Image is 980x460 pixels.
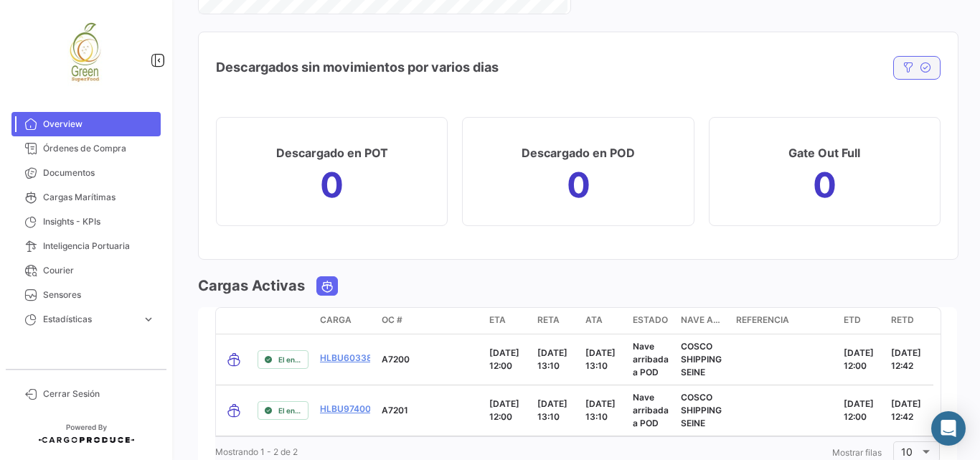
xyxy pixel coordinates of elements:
[11,136,161,161] a: Órdenes de Compra
[532,308,580,334] datatable-header-cell: RETA
[838,308,886,334] datatable-header-cell: ETD
[11,258,161,283] a: Courier
[537,314,560,327] span: RETA
[43,191,155,204] span: Cargas Marítimas
[681,340,725,379] p: COSCO SHIPPING SEINE
[43,118,155,131] span: Overview
[633,392,669,428] span: Nave arribada a POD
[891,398,921,422] span: [DATE] 12:42
[675,308,730,334] datatable-header-cell: Nave actual
[788,143,860,163] h3: Gate Out Full
[633,314,668,327] span: Estado
[320,174,344,197] h1: 0
[537,398,567,422] span: [DATE] 13:10
[813,174,837,197] h1: 0
[580,308,628,334] datatable-header-cell: ATA
[11,185,161,210] a: Cargas Marítimas
[522,143,635,163] h3: Descargado en POD
[891,314,914,327] span: RETD
[681,391,725,430] p: COSCO SHIPPING SEINE
[43,215,155,228] span: Insights - KPIs
[11,112,161,136] a: Overview
[216,308,252,334] datatable-header-cell: transportMode
[216,57,499,78] h4: Descargados sin movimientos por varios dias
[43,388,155,400] span: Cerrar Sesión
[43,288,155,301] span: Sensores
[11,161,161,185] a: Documentos
[931,411,966,446] div: Abrir Intercom Messenger
[633,341,669,377] span: Nave arribada a POD
[844,347,874,371] span: [DATE] 12:00
[198,276,305,296] h3: Cargas Activas
[585,398,616,422] span: [DATE] 13:10
[382,353,478,366] p: A7200
[537,347,567,371] span: [DATE] 13:10
[832,447,882,458] span: Mostrar filas
[320,314,352,327] span: Carga
[484,308,532,334] datatable-header-cell: ETA
[252,308,314,334] datatable-header-cell: delayStatus
[142,313,155,326] span: expand_more
[382,404,478,417] p: A7201
[276,143,388,163] h3: Descargado en POT
[320,352,382,365] a: HLBU6033881
[314,308,377,334] datatable-header-cell: Carga
[215,446,298,457] span: Mostrando 1 - 2 de 2
[11,210,161,234] a: Insights - KPIs
[320,403,382,416] a: HLBU9740086
[489,347,519,371] span: [DATE] 12:00
[43,166,155,179] span: Documentos
[489,314,506,327] span: ETA
[891,347,921,371] span: [DATE] 12:42
[278,405,302,416] span: El envío ha llegado.
[50,17,122,89] img: 82d34080-0056-4c5d-9242-5a2d203e083a.jpeg
[585,314,603,327] span: ATA
[885,308,933,334] datatable-header-cell: RETD
[11,283,161,307] a: Sensores
[278,354,302,365] span: El envío ha llegado.
[585,347,616,371] span: [DATE] 13:10
[844,398,874,422] span: [DATE] 12:00
[627,308,675,334] datatable-header-cell: Estado
[567,174,590,197] h1: 0
[43,240,155,253] span: Inteligencia Portuaria
[382,314,402,327] span: OC #
[43,264,155,277] span: Courier
[376,308,484,334] datatable-header-cell: OC #
[736,314,789,327] span: Referencia
[317,277,337,295] button: Ocean
[844,314,861,327] span: ETD
[730,308,838,334] datatable-header-cell: Referencia
[43,142,155,155] span: Órdenes de Compra
[901,446,913,458] span: 10
[11,234,161,258] a: Inteligencia Portuaria
[681,314,725,327] span: Nave actual
[43,313,136,326] span: Estadísticas
[489,398,519,422] span: [DATE] 12:00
